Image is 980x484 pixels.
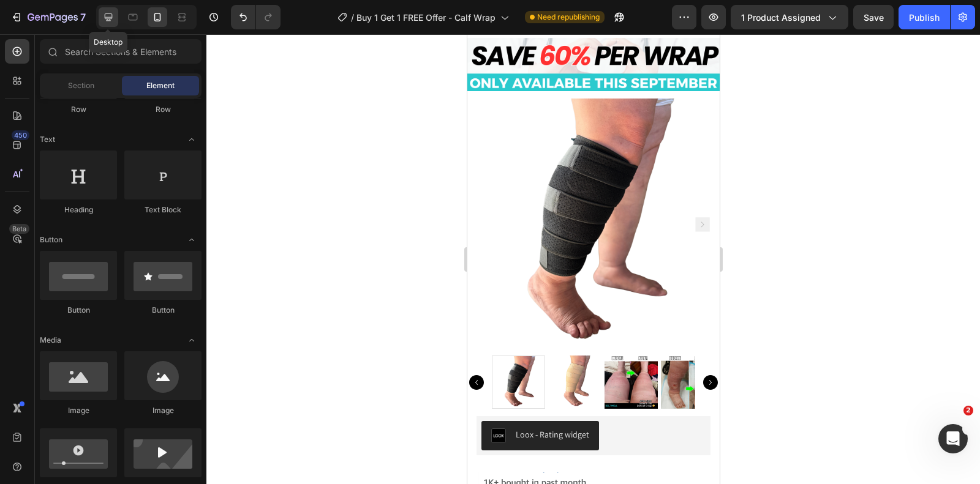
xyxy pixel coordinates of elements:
span: Text [40,134,55,145]
span: Save [864,12,884,23]
button: Publish [899,5,950,29]
span: Section [68,80,94,91]
span: / [351,11,354,24]
div: Beta [9,224,29,234]
div: Image [124,405,202,416]
iframe: Design area [467,34,720,484]
button: 7 [5,5,91,29]
input: Search Sections & Elements [40,39,202,64]
div: Text Block [124,204,202,215]
span: Element [146,80,175,91]
div: Row [40,104,117,115]
span: Toggle open [182,230,202,250]
div: 450 [12,130,29,140]
div: Image [40,405,117,416]
div: Button [124,305,202,316]
img: gempages_463923879946093649-f18dbbf4-a62b-4d8a-8332-7b2a14bf5b2c.png [9,438,126,458]
span: Media [40,335,61,346]
div: Heading [40,204,117,215]
iframe: Intercom live chat [938,424,968,453]
span: Toggle open [182,330,202,350]
button: 1 product assigned [731,5,848,29]
span: Toggle open [182,130,202,149]
div: Undo/Redo [231,5,281,29]
button: Save [853,5,894,29]
p: 7 [80,10,86,24]
div: Button [40,305,117,316]
span: 1 product assigned [741,11,821,24]
span: Buy 1 Get 1 FREE Offer - Calf Wrap [356,11,496,24]
div: Publish [909,11,940,24]
div: Row [124,104,202,115]
span: 2 [963,406,973,415]
span: Button [40,234,62,245]
span: Need republishing [537,12,600,23]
